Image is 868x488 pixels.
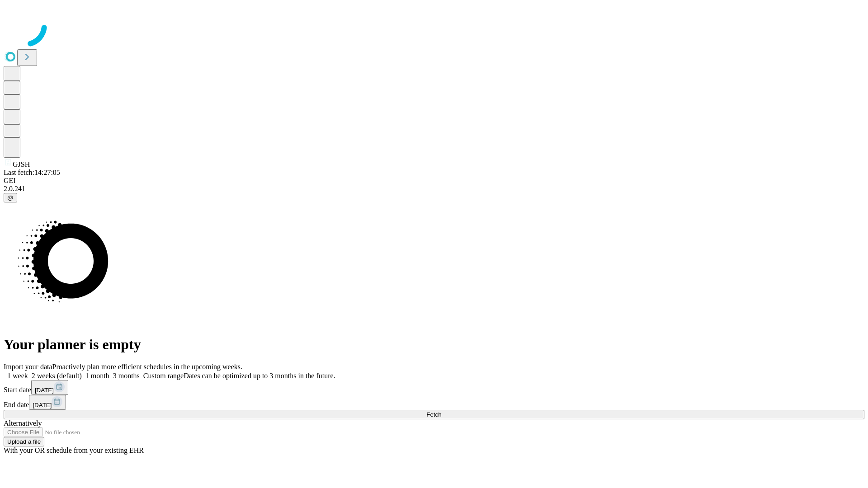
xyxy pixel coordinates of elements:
[426,411,441,418] span: Fetch
[184,372,335,380] span: Dates can be optimized up to 3 months in the future.
[4,410,864,419] button: Fetch
[7,372,28,380] span: 1 week
[31,380,68,395] button: [DATE]
[4,193,17,202] button: @
[4,363,52,371] span: Import your data
[4,177,864,185] div: GEI
[4,169,60,176] span: Last fetch: 14:27:05
[4,336,864,353] h1: Your planner is empty
[32,372,82,380] span: 2 weeks (default)
[13,160,30,168] span: GJSH
[85,372,109,380] span: 1 month
[33,402,52,408] span: [DATE]
[4,185,864,193] div: 2.0.241
[113,372,140,380] span: 3 months
[52,363,242,371] span: Proactively plan more efficient schedules in the upcoming weeks.
[4,446,144,454] span: With your OR schedule from your existing EHR
[7,194,14,201] span: @
[29,395,66,410] button: [DATE]
[4,419,42,427] span: Alternatively
[4,395,864,410] div: End date
[4,380,864,395] div: Start date
[4,437,44,446] button: Upload a file
[143,372,184,380] span: Custom range
[35,387,54,394] span: [DATE]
